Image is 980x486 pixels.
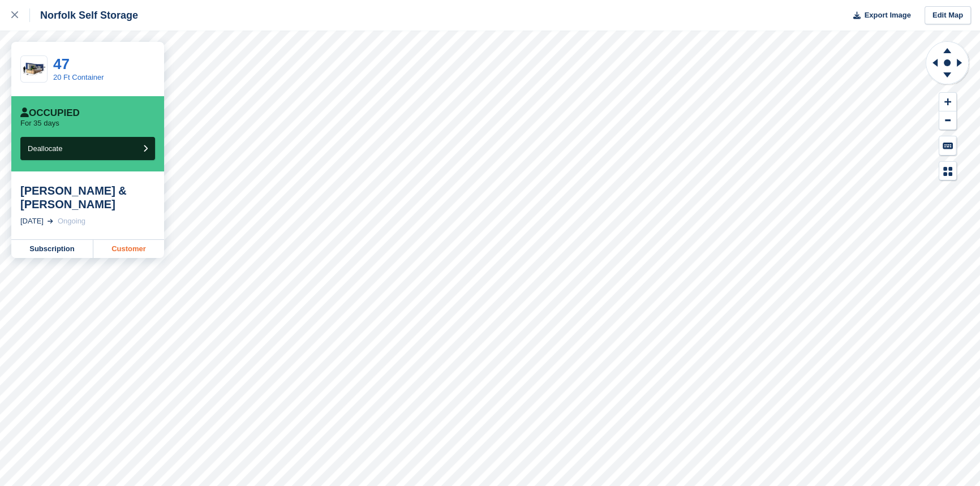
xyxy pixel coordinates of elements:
[20,184,155,211] div: [PERSON_NAME] & [PERSON_NAME]
[939,111,956,130] button: Zoom Out
[939,162,956,180] button: Map Legend
[864,10,910,21] span: Export Image
[93,240,164,258] a: Customer
[846,6,911,25] button: Export Image
[20,107,80,119] div: Occupied
[925,6,971,25] a: Edit Map
[11,240,93,258] a: Subscription
[21,59,47,79] img: 20-ft-container%20(18).jpg
[48,219,53,223] img: arrow-right-light-icn-cde0832a797a2874e46488d9cf13f60e5c3a73dbe684e267c42b8395dfbc2abf.svg
[20,119,59,128] p: For 35 days
[939,136,956,155] button: Keyboard Shortcuts
[939,93,956,111] button: Zoom In
[30,8,138,22] div: Norfolk Self Storage
[53,55,70,72] a: 47
[20,137,155,160] button: Deallocate
[28,144,62,153] span: Deallocate
[20,216,44,227] div: [DATE]
[58,216,85,227] div: Ongoing
[53,73,104,81] a: 20 Ft Container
